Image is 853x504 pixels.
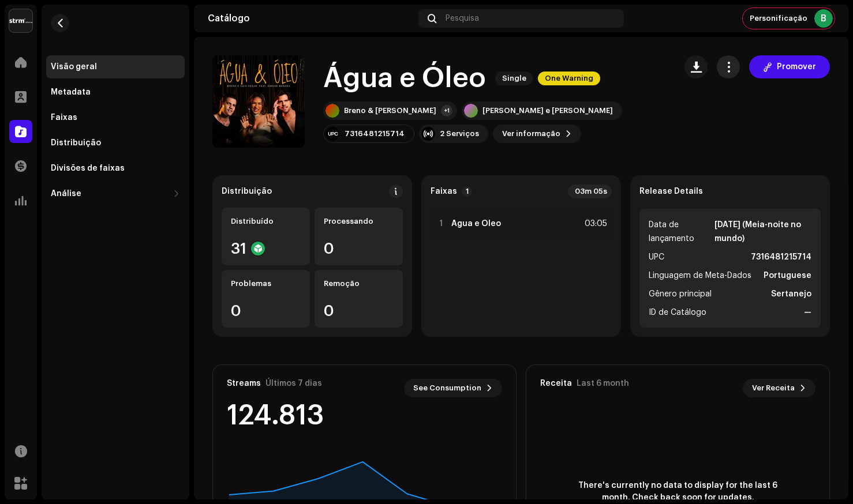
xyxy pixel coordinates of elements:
div: Metadata [51,88,91,97]
div: B [814,9,833,28]
div: Divisões de faixas [51,164,125,173]
span: Single [495,72,533,85]
div: Breno & [PERSON_NAME] [344,106,436,115]
strong: 7316481215714 [751,250,811,264]
span: UPC [649,250,664,264]
span: Gênero principal [649,287,712,301]
re-m-nav-item: Metadata [46,81,185,104]
strong: Água e Óleo [451,219,501,228]
img: 408b884b-546b-4518-8448-1008f9c76b02 [9,9,32,32]
div: Remoção [324,279,394,288]
div: Últimos 7 dias [265,379,322,388]
p-badge: 1 [462,186,472,197]
div: Distribuição [222,187,272,196]
re-m-nav-item: Divisões de faixas [46,157,185,180]
div: Visão geral [51,62,97,72]
re-m-nav-item: Distribuição [46,131,185,155]
span: One Warning [538,72,600,85]
div: Distribuição [51,138,101,148]
div: +1 [441,105,452,116]
strong: Release Details [639,187,703,196]
h1: Água e Óleo [323,60,486,97]
span: Data de lançamento [649,218,712,246]
span: Ver informação [502,122,560,145]
div: Distribuído [231,217,301,226]
button: Promover [749,55,830,78]
span: Pesquisa [446,14,479,23]
div: Faixas [51,113,77,122]
strong: — [804,306,811,319]
div: Receita [540,379,572,388]
div: Problemas [231,279,301,288]
button: See Consumption [404,379,502,397]
strong: [DATE] (Meia-noite no mundo) [714,218,811,246]
span: Promover [777,55,816,78]
div: Last 6 month [577,379,629,388]
span: See Consumption [413,377,481,400]
span: There's currently no data to display for the last 6 month. Check back soon for updates. [574,480,782,504]
div: 7316481215714 [345,129,405,138]
span: Linguagem de Meta-Dados [649,269,751,283]
span: Personificação [750,14,807,23]
div: Streams [227,379,261,388]
strong: Faixas [431,187,457,196]
span: ID de Catálogo [649,306,706,319]
div: Análise [51,189,81,198]
div: [PERSON_NAME] e [PERSON_NAME] [482,106,613,115]
re-m-nav-dropdown: Análise [46,182,185,205]
div: Catálogo [208,14,414,23]
div: 2 Serviços [440,129,479,138]
re-m-nav-item: Faixas [46,106,185,129]
strong: Sertanejo [771,287,811,301]
div: 03m 05s [568,185,612,198]
re-m-nav-item: Visão geral [46,55,185,78]
div: 03:05 [582,217,607,231]
div: Processando [324,217,394,226]
button: Ver informação [493,125,581,143]
span: Ver Receita [752,377,795,400]
button: Ver Receita [743,379,815,397]
strong: Portuguese [764,269,811,283]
